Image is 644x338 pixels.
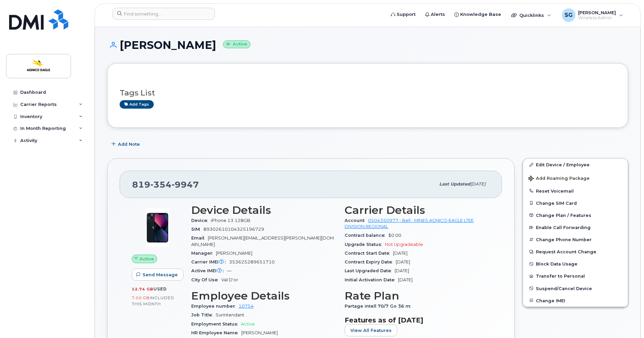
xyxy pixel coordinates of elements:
[191,251,216,256] span: Manager
[191,204,337,216] h3: Device Details
[345,204,490,216] h3: Carrier Details
[523,185,628,197] button: Reset Voicemail
[191,235,334,247] span: [PERSON_NAME][EMAIL_ADDRESS][PERSON_NAME][DOMAIN_NAME]
[132,295,150,300] span: 7.00 GB
[137,207,178,248] img: image20231002-3703462-1ig824h.jpeg
[120,100,154,109] a: Add tags
[523,270,628,282] button: Transfer to Personal
[523,294,628,307] button: Change IMEI
[221,277,238,282] span: Val D'or
[388,233,401,238] span: $0.00
[396,259,410,264] span: [DATE]
[223,40,250,48] small: Active
[191,277,221,282] span: City Of Use
[523,282,628,294] button: Suspend/Cancel Device
[345,233,388,238] span: Contract balance
[523,221,628,233] button: Enable Call Forwarding
[345,268,395,273] span: Last Upgraded Date
[132,179,199,190] span: 819
[191,218,211,223] span: Device
[132,269,183,281] button: Send Message
[150,179,172,190] span: 354
[227,268,231,273] span: —
[172,179,199,190] span: 9947
[470,181,486,187] span: [DATE]
[120,89,616,97] h3: Tags List
[536,213,591,218] span: Change Plan / Features
[132,295,174,306] span: included this month
[153,286,167,291] span: used
[203,227,264,232] span: 89302610104325196729
[439,181,470,187] span: Last updated
[523,159,628,171] a: Edit Device / Employee
[523,258,628,270] button: Block Data Usage
[191,304,239,309] span: Employee number
[528,176,590,182] span: Add Roaming Package
[140,256,154,262] span: Active
[393,251,407,256] span: [DATE]
[191,268,227,273] span: Active IMEI
[216,312,244,317] span: Surintendant
[523,246,628,258] button: Request Account Change
[523,171,628,185] button: Add Roaming Package
[132,287,153,291] span: 12.74 GB
[229,259,275,264] span: 353625289651710
[241,330,278,335] span: [PERSON_NAME]
[107,138,146,150] button: Add Note
[241,321,255,327] span: Active
[536,225,591,230] span: Enable Call Forwarding
[345,242,385,247] span: Upgrade Status
[523,209,628,221] button: Change Plan / Features
[191,321,241,327] span: Employment Status
[345,277,398,282] span: Initial Activation Date
[191,312,216,317] span: Job Title
[345,304,414,309] span: Partage intell 70/7 Go 36 m
[191,330,241,335] span: HR Employee Name
[523,197,628,209] button: Change SIM Card
[345,290,490,302] h3: Rate Plan
[395,268,409,273] span: [DATE]
[216,251,252,256] span: [PERSON_NAME]
[211,218,250,223] span: iPhone 13 128GB
[118,141,140,147] span: Add Note
[536,286,592,291] span: Suspend/Cancel Device
[523,233,628,246] button: Change Phone Number
[345,251,393,256] span: Contract Start Date
[191,290,337,302] h3: Employee Details
[143,272,178,278] span: Send Message
[385,242,423,247] span: Not Upgradeable
[345,218,474,229] a: 0504350977 - Bell - MINES AGNICO-EAGLE LTEE DIVISION REGIONAL
[239,304,254,309] a: 10754
[107,39,628,51] h1: [PERSON_NAME]
[345,218,368,223] span: Account
[345,316,490,324] h3: Features as of [DATE]
[191,235,208,241] span: Email
[345,324,397,336] button: View All Features
[191,227,203,232] span: SIM
[191,259,229,264] span: Carrier IMEI
[345,259,396,264] span: Contract Expiry Date
[350,327,392,334] span: View All Features
[398,277,413,282] span: [DATE]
